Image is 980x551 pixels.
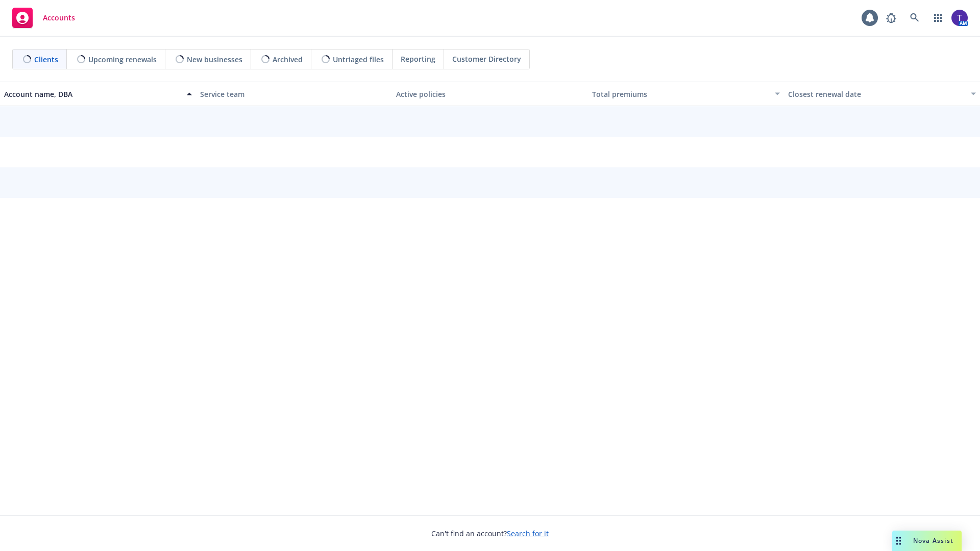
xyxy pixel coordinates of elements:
[892,531,905,551] div: Drag to move
[452,54,521,64] span: Customer Directory
[928,8,948,28] a: Switch app
[392,82,588,106] button: Active policies
[333,54,384,65] span: Untriaged files
[401,54,435,64] span: Reporting
[592,89,769,99] div: Total premiums
[588,82,784,106] button: Total premiums
[431,528,549,539] span: Can't find an account?
[88,54,157,65] span: Upcoming renewals
[8,4,79,32] a: Accounts
[784,82,980,106] button: Closest renewal date
[881,8,901,28] a: Report a Bug
[951,10,968,26] img: photo
[187,54,242,65] span: New businesses
[904,8,925,28] a: Search
[913,536,953,545] span: Nova Assist
[43,14,75,22] span: Accounts
[892,531,962,551] button: Nova Assist
[396,89,584,99] div: Active policies
[34,54,58,65] span: Clients
[273,54,303,65] span: Archived
[788,89,965,99] div: Closest renewal date
[507,529,549,538] a: Search for it
[200,89,388,99] div: Service team
[4,89,181,99] div: Account name, DBA
[196,82,392,106] button: Service team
